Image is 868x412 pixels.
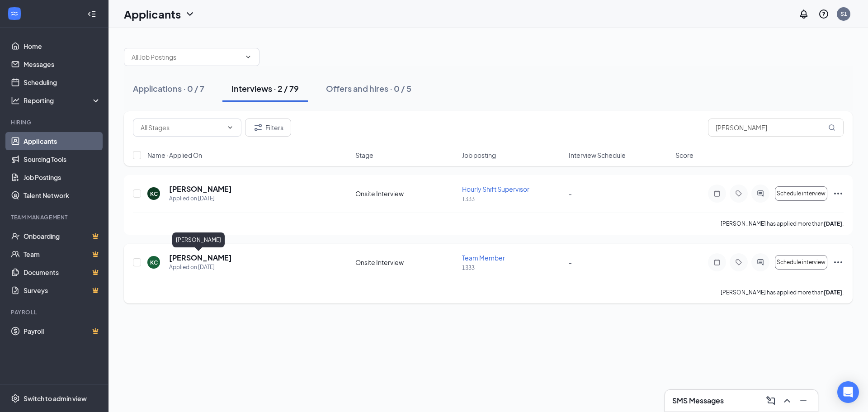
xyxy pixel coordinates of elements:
[798,9,809,19] svg: Notifications
[169,194,232,203] div: Applied on [DATE]
[775,186,827,201] button: Schedule interview
[798,395,809,406] svg: Minimize
[764,393,778,408] button: ComposeMessage
[141,123,223,133] input: All Stages
[147,151,202,160] span: Name · Applied On
[355,189,457,198] div: Onsite Interview
[169,184,232,194] h5: [PERSON_NAME]
[24,245,101,263] a: TeamCrown
[765,395,776,406] svg: ComposeMessage
[132,52,241,62] input: All Job Postings
[569,258,572,266] span: -
[721,289,844,296] p: [PERSON_NAME] has applied more than .
[355,258,457,267] div: Onsite Interview
[840,10,847,18] div: S1
[462,195,563,203] p: 1333
[11,118,99,126] div: Hiring
[24,96,101,105] div: Reporting
[780,393,794,408] button: ChevronUp
[245,53,252,61] svg: ChevronDown
[133,83,204,94] div: Applications · 0 / 7
[24,132,101,150] a: Applicants
[124,6,181,22] h1: Applicants
[355,151,373,160] span: Stage
[775,255,827,270] button: Schedule interview
[87,9,96,19] svg: Collapse
[733,259,744,266] svg: Tag
[24,322,101,340] a: PayrollCrown
[712,259,722,266] svg: Note
[777,259,826,265] span: Schedule interview
[833,257,844,268] svg: Ellipses
[837,381,859,403] div: Open Intercom Messenger
[462,264,563,272] p: 1333
[10,9,19,18] svg: WorkstreamLogo
[24,37,101,55] a: Home
[755,190,766,197] svg: ActiveChat
[462,185,529,193] span: Hourly Shift Supervisor
[796,393,811,408] button: Minimize
[24,281,101,299] a: SurveysCrown
[150,190,158,198] div: KC
[24,168,101,186] a: Job Postings
[169,263,232,272] div: Applied on [DATE]
[253,122,264,133] svg: Filter
[11,96,20,105] svg: Analysis
[462,254,505,262] span: Team Member
[24,227,101,245] a: OnboardingCrown
[11,213,99,221] div: Team Management
[172,232,225,247] div: [PERSON_NAME]
[708,118,844,137] input: Search in interviews
[777,190,826,197] span: Schedule interview
[824,289,842,296] b: [DATE]
[824,220,842,227] b: [DATE]
[11,308,99,316] div: Payroll
[184,9,195,19] svg: ChevronDown
[675,151,693,160] span: Score
[24,263,101,281] a: DocumentsCrown
[569,151,626,160] span: Interview Schedule
[24,150,101,168] a: Sourcing Tools
[672,396,724,406] h3: SMS Messages
[755,259,766,266] svg: ActiveChat
[818,9,829,19] svg: QuestionInfo
[733,190,744,197] svg: Tag
[721,220,844,227] p: [PERSON_NAME] has applied more than .
[569,189,572,198] span: -
[245,118,291,137] button: Filter Filters
[231,83,299,94] div: Interviews · 2 / 79
[24,394,87,403] div: Switch to admin view
[24,186,101,204] a: Talent Network
[833,188,844,199] svg: Ellipses
[828,124,835,131] svg: MagnifyingGlass
[24,73,101,91] a: Scheduling
[150,259,158,266] div: KC
[169,253,232,263] h5: [PERSON_NAME]
[24,55,101,73] a: Messages
[782,395,793,406] svg: ChevronUp
[226,124,234,131] svg: ChevronDown
[462,151,496,160] span: Job posting
[326,83,411,94] div: Offers and hires · 0 / 5
[11,394,20,403] svg: Settings
[712,190,722,197] svg: Note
